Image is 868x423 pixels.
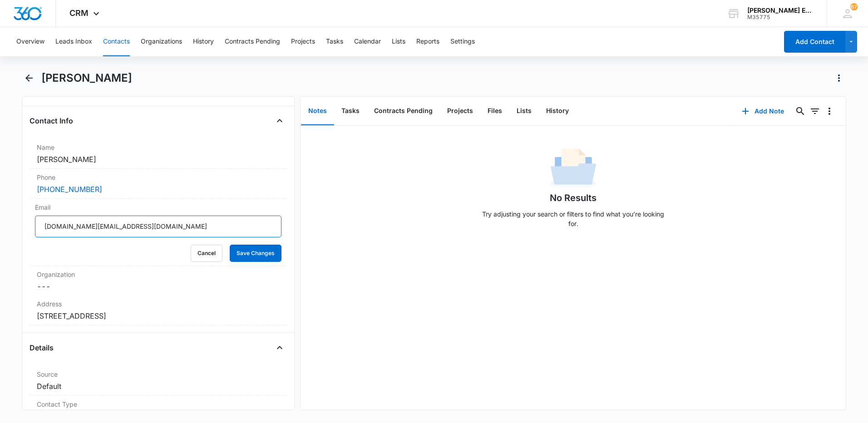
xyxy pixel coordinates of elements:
label: Address [37,299,280,309]
button: Tasks [334,97,367,125]
button: History [193,27,214,56]
button: Overview [16,27,44,56]
div: SourceDefault [30,366,287,396]
a: [PHONE_NUMBER] [37,184,102,195]
button: Files [480,97,509,125]
div: Phone[PHONE_NUMBER] [30,169,287,199]
dd: Default [37,381,280,392]
button: Add Note [733,100,793,122]
label: Email [35,202,281,212]
dd: [PERSON_NAME] [37,154,280,165]
h4: Contact Info [30,115,73,126]
label: Organization [37,270,280,279]
dd: [STREET_ADDRESS] [37,310,280,321]
p: Try adjusting your search or filters to find what you’re looking for. [478,209,669,228]
button: Projects [291,27,315,56]
div: Name[PERSON_NAME] [30,139,287,169]
button: Contracts Pending [367,97,440,125]
div: notifications count [850,3,858,10]
h4: Details [30,342,54,353]
button: Lists [392,27,405,56]
div: Address[STREET_ADDRESS] [30,295,287,325]
button: Filters [808,104,822,118]
button: Overflow Menu [822,104,837,118]
div: Organization--- [30,266,287,295]
button: Close [272,340,287,355]
h1: No Results [550,191,597,205]
button: Leads Inbox [55,27,92,56]
button: Contracts Pending [225,27,280,56]
button: Close [272,113,287,128]
div: account name [747,7,814,14]
button: Lists [509,97,539,125]
button: Save Changes [230,245,281,262]
label: Source [37,369,280,379]
button: Back [22,71,36,85]
button: Settings [450,27,475,56]
button: Add Contact [784,31,845,53]
button: Calendar [354,27,381,56]
button: Organizations [141,27,182,56]
button: Tasks [326,27,343,56]
button: Search... [793,104,808,118]
button: Notes [301,97,334,125]
label: Name [37,143,280,152]
button: Cancel [191,245,222,262]
label: Contact Type [37,399,280,409]
label: Phone [37,172,280,182]
img: No Data [551,146,596,191]
button: Reports [416,27,439,56]
button: Actions [832,71,846,85]
span: 67 [850,3,858,10]
span: CRM [69,8,89,18]
h1: [PERSON_NAME] [41,71,132,85]
button: History [539,97,576,125]
div: account id [747,14,814,20]
button: Projects [440,97,480,125]
button: Contacts [103,27,130,56]
dd: --- [37,281,280,292]
input: Email [35,216,281,237]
